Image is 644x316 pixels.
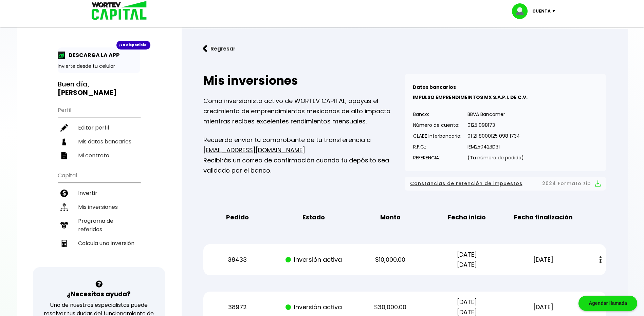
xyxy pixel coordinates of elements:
[60,221,68,229] img: recomiendanos-icon.9b8e9327.svg
[358,255,423,265] p: $10,000.00
[58,214,140,236] a: Programa de referidos
[67,289,131,299] h3: ¿Necesitas ayuda?
[282,255,346,265] p: Inversión activa
[467,153,524,163] p: (Tu número de pedido)
[413,84,456,91] b: Datos bancarios
[435,250,499,270] p: [DATE] [DATE]
[203,146,305,154] a: [EMAIL_ADDRESS][DOMAIN_NAME]
[60,240,68,247] img: calculadora-icon.17d418c4.svg
[578,296,637,311] div: Agendar llamada
[58,186,140,200] a: Invertir
[413,142,461,152] p: R.F.C.:
[413,94,528,101] b: IMPULSO EMPRENDIMEINTOS MX S.A.P.I. DE C.V.
[205,302,270,312] p: 38972
[467,109,524,119] p: BBVA Bancomer
[203,74,405,87] h2: Mis inversiones
[413,120,461,130] p: Número de cuenta:
[203,45,207,52] img: flecha izquierda
[413,153,461,163] p: REFERENCIA:
[58,236,140,250] a: Calcula una inversión
[116,41,150,50] div: ¡Ya disponible!
[467,131,524,141] p: 01 21 8000125 098 1734
[60,152,68,159] img: contrato-icon.f2db500c.svg
[551,10,560,12] img: icon-down
[58,88,117,97] b: [PERSON_NAME]
[58,121,140,135] a: Editar perfil
[58,102,140,162] ul: Perfil
[60,203,68,211] img: inversiones-icon.6695dc30.svg
[192,40,245,58] button: Regresar
[448,212,486,222] b: Fecha inicio
[203,96,405,126] p: Como inversionista activo de WORTEV CAPITAL, apoyas el crecimiento de emprendimientos mexicanos d...
[302,212,325,222] b: Estado
[60,190,68,197] img: invertir-icon.b3b967d7.svg
[358,302,423,312] p: $30,000.00
[380,212,401,222] b: Monto
[413,131,461,141] p: CLABE Interbancaria:
[192,40,617,58] a: flecha izquierdaRegresar
[65,51,119,59] p: DESCARGA LA APP
[511,302,576,312] p: [DATE]
[203,135,405,176] p: Recuerda enviar tu comprobante de tu transferencia a Recibirás un correo de confirmación cuando t...
[410,179,601,188] button: Constancias de retención de impuestos2024 Formato zip
[226,212,249,222] b: Pedido
[58,52,65,59] img: app-icon
[58,200,140,214] a: Mis inversiones
[467,120,524,130] p: 0125 098173
[282,302,346,312] p: Inversión activa
[512,3,532,19] img: profile-image
[58,135,140,149] a: Mis datos bancarios
[60,124,68,132] img: editar-icon.952d3147.svg
[58,149,140,162] a: Mi contrato
[205,255,270,265] p: 38433
[511,255,576,265] p: [DATE]
[58,80,140,97] h3: Buen día,
[514,212,573,222] b: Fecha finalización
[532,6,551,16] p: Cuenta
[58,63,140,70] p: Invierte desde tu celular
[58,168,140,267] ul: Capital
[60,138,68,145] img: datos-icon.10cf9172.svg
[413,109,461,119] p: Banco:
[467,142,524,152] p: IEM250423D31
[410,179,522,188] span: Constancias de retención de impuestos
